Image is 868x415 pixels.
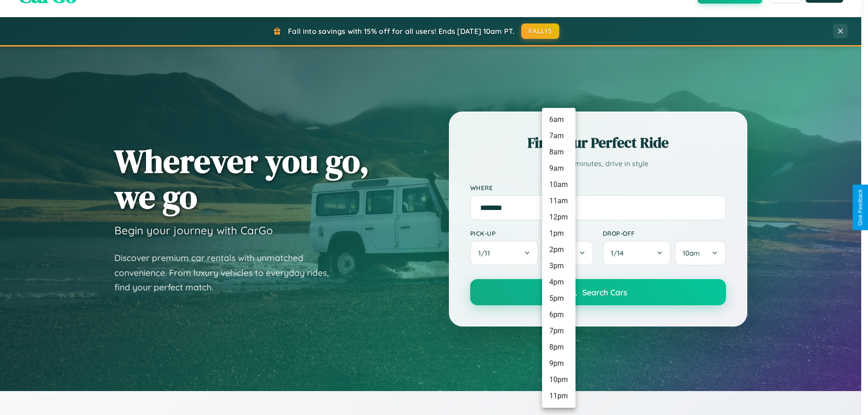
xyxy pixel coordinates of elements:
[542,144,576,160] li: 8am
[542,339,576,355] li: 8pm
[542,193,576,209] li: 11am
[542,355,576,372] li: 9pm
[542,128,576,144] li: 7am
[542,258,576,274] li: 3pm
[542,372,576,388] li: 10pm
[542,323,576,339] li: 7pm
[542,177,576,193] li: 10am
[542,274,576,290] li: 4pm
[542,209,576,225] li: 12pm
[542,388,576,404] li: 11pm
[857,189,863,226] div: Give Feedback
[542,225,576,242] li: 1pm
[542,307,576,323] li: 6pm
[542,242,576,258] li: 2pm
[542,290,576,307] li: 5pm
[542,160,576,177] li: 9am
[542,112,576,128] li: 6am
